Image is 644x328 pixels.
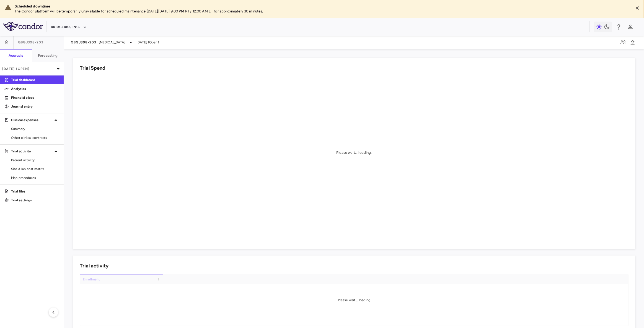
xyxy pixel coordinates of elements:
[38,53,58,58] h6: Forecasting
[11,77,59,82] p: Trial dashboard
[11,95,59,100] p: Financial close
[633,4,642,12] button: Close
[80,64,105,72] h6: Trial Spend
[9,53,23,58] h6: Accruals
[15,9,629,14] p: The Condor platform will be temporarily unavailable for scheduled maintenance [DATE][DATE] 9:00 P...
[11,189,59,194] p: Trial files
[18,40,44,45] span: QBGJ398-203
[336,150,372,155] div: Please wait... loading.
[11,86,59,91] p: Analytics
[71,40,97,45] span: QBGJ398-203
[80,262,108,270] h6: Trial activity
[11,166,59,171] span: Site & lab cost matrix
[11,118,53,123] p: Clinical expenses
[11,126,59,131] span: Summary
[136,40,159,45] span: [DATE] (Open)
[99,40,125,45] span: [MEDICAL_DATA]
[3,22,43,31] img: logo-full-SnFGN8VE.png
[338,298,370,302] span: Please wait... loading
[2,66,55,71] p: [DATE] (Open)
[11,149,53,154] p: Trial activity
[11,135,59,140] span: Other clinical contracts
[15,4,629,9] div: Scheduled downtime
[11,198,59,203] p: Trial settings
[51,23,87,32] button: BridgeBio, Inc.
[11,175,59,180] span: Map procedures
[11,104,59,109] p: Journal entry
[11,158,59,163] span: Patient activity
